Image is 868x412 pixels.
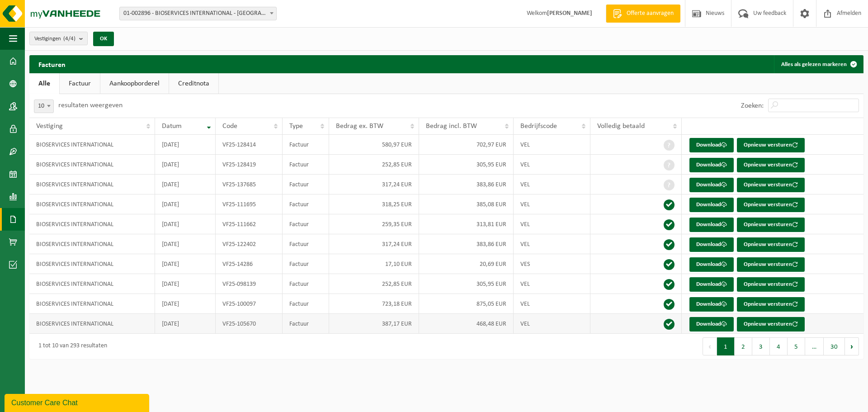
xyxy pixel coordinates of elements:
[737,198,805,212] button: Opnieuw versturen
[737,317,805,331] button: Opnieuw versturen
[547,10,592,17] strong: [PERSON_NAME]
[329,294,419,314] td: 723,18 EUR
[520,123,557,130] span: Bedrijfscode
[514,254,590,274] td: VES
[283,194,329,214] td: Factuur
[741,102,764,109] label: Zoeken:
[737,218,805,232] button: Opnieuw versturen
[222,123,237,130] span: Code
[34,338,107,355] div: 1 tot 10 van 293 resultaten
[597,123,645,130] span: Volledig betaald
[283,234,329,254] td: Factuur
[514,155,590,175] td: VEL
[737,297,805,312] button: Opnieuw versturen
[419,175,514,194] td: 383,86 EUR
[419,294,514,314] td: 875,05 EUR
[283,274,329,294] td: Factuur
[5,392,151,412] iframe: chat widget
[155,274,216,294] td: [DATE]
[329,274,419,294] td: 252,85 EUR
[329,214,419,234] td: 259,35 EUR
[419,314,514,334] td: 468,48 EUR
[737,178,805,192] button: Opnieuw versturen
[60,73,100,94] a: Factuur
[29,194,155,214] td: BIOSERVICES INTERNATIONAL
[29,314,155,334] td: BIOSERVICES INTERNATIONAL
[514,314,590,334] td: VEL
[283,135,329,155] td: Factuur
[336,123,383,130] span: Bedrag ex. BTW
[155,314,216,334] td: [DATE]
[29,73,59,94] a: Alle
[29,155,155,175] td: BIOSERVICES INTERNATIONAL
[329,234,419,254] td: 317,24 EUR
[737,257,805,272] button: Opnieuw versturen
[34,99,54,113] span: 10
[155,135,216,155] td: [DATE]
[717,337,735,355] button: 1
[29,135,155,155] td: BIOSERVICES INTERNATIONAL
[514,135,590,155] td: VEL
[824,337,845,355] button: 30
[29,55,75,73] h2: Facturen
[36,123,63,130] span: Vestiging
[624,9,676,18] span: Offerte aanvragen
[419,194,514,214] td: 385,08 EUR
[216,234,283,254] td: VF25-122402
[419,234,514,254] td: 383,86 EUR
[155,175,216,194] td: [DATE]
[689,158,734,172] a: Download
[283,314,329,334] td: Factuur
[329,254,419,274] td: 17,10 EUR
[29,32,88,45] button: Vestigingen(4/4)
[514,175,590,194] td: VEL
[329,175,419,194] td: 317,24 EUR
[737,138,805,152] button: Opnieuw versturen
[216,254,283,274] td: VF25-14286
[289,123,303,130] span: Type
[283,175,329,194] td: Factuur
[29,254,155,274] td: BIOSERVICES INTERNATIONAL
[514,234,590,254] td: VEL
[689,317,734,331] a: Download
[737,158,805,172] button: Opnieuw versturen
[216,274,283,294] td: VF25-098139
[419,135,514,155] td: 702,97 EUR
[169,73,218,94] a: Creditnota
[155,294,216,314] td: [DATE]
[155,234,216,254] td: [DATE]
[689,178,734,192] a: Download
[788,337,805,355] button: 5
[58,102,123,109] label: resultaten weergeven
[689,218,734,232] a: Download
[689,237,734,252] a: Download
[329,135,419,155] td: 580,97 EUR
[329,194,419,214] td: 318,25 EUR
[216,194,283,214] td: VF25-111695
[737,237,805,252] button: Opnieuw versturen
[29,234,155,254] td: BIOSERVICES INTERNATIONAL
[93,32,114,46] button: OK
[606,5,680,23] a: Offerte aanvragen
[329,155,419,175] td: 252,85 EUR
[63,36,75,42] count: (4/4)
[29,175,155,194] td: BIOSERVICES INTERNATIONAL
[845,337,859,355] button: Next
[737,277,805,292] button: Opnieuw versturen
[119,7,277,20] span: 01-002896 - BIOSERVICES INTERNATIONAL - VICHTE
[689,277,734,292] a: Download
[752,337,770,355] button: 3
[426,123,477,130] span: Bedrag incl. BTW
[514,214,590,234] td: VEL
[514,274,590,294] td: VEL
[29,274,155,294] td: BIOSERVICES INTERNATIONAL
[770,337,788,355] button: 4
[216,214,283,234] td: VF25-111662
[216,155,283,175] td: VF25-128419
[419,214,514,234] td: 313,81 EUR
[216,135,283,155] td: VF25-128414
[155,254,216,274] td: [DATE]
[689,297,734,312] a: Download
[34,32,75,46] span: Vestigingen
